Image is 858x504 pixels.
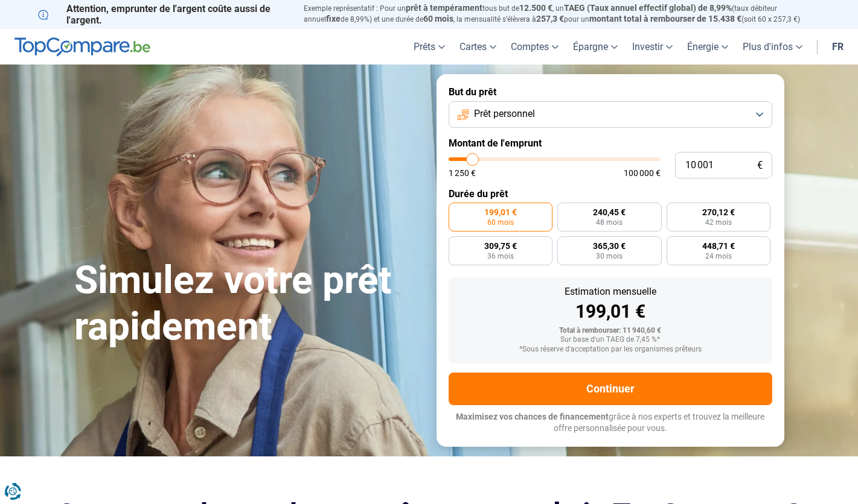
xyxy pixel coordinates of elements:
span: montant total à rembourser de 15.438 € [589,14,741,24]
p: grâce à nos experts et trouvez la meilleure offre personnalisée pour vous. [449,411,772,435]
div: Estimation mensuelle [458,287,763,297]
span: 100 000 € [624,169,661,177]
span: 309,75 € [484,242,517,250]
span: 240,45 € [593,208,626,216]
div: 199,01 € [458,303,763,321]
p: Attention, emprunter de l'argent coûte aussi de l'argent. [38,3,289,26]
div: Sur base d'un TAEG de 7,45 %* [458,336,763,344]
h1: Simulez votre prêt rapidement [74,257,422,350]
span: 365,30 € [593,242,626,250]
span: Maximisez vos chances de financement [456,412,609,421]
button: Continuer [449,373,772,405]
span: 1 250 € [449,169,476,177]
a: Énergie [680,29,735,65]
label: But du prêt [449,86,772,98]
span: 60 mois [423,14,453,24]
p: Exemple représentatif : Pour un tous but de , un (taux débiteur annuel de 8,99%) et une durée de ... [304,3,821,25]
a: Épargne [566,29,625,65]
span: 24 mois [705,253,732,260]
div: Total à rembourser: 11 940,60 € [458,327,763,335]
a: Investir [625,29,680,65]
a: fr [825,29,851,65]
span: fixe [326,14,341,24]
span: 60 mois [487,219,514,226]
img: TopCompare [14,37,150,57]
span: 42 mois [705,219,732,226]
a: Cartes [452,29,504,65]
a: Plus d'infos [735,29,810,65]
span: 199,01 € [484,208,517,216]
span: 30 mois [596,253,623,260]
span: 448,71 € [702,242,735,250]
span: prêt à tempérament [406,3,482,13]
span: 12.500 € [519,3,552,13]
span: € [757,160,763,171]
span: 36 mois [487,253,514,260]
label: Montant de l'emprunt [449,137,772,149]
div: *Sous réserve d'acceptation par les organismes prêteurs [458,345,763,354]
span: TAEG (Taux annuel effectif global) de 8,99% [564,3,732,13]
span: 257,3 € [536,14,564,24]
span: 270,12 € [702,208,735,216]
label: Durée du prêt [449,188,772,200]
a: Prêts [406,29,452,65]
button: Prêt personnel [449,101,772,128]
span: Prêt personnel [474,107,535,121]
a: Comptes [504,29,566,65]
span: 48 mois [596,219,623,226]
